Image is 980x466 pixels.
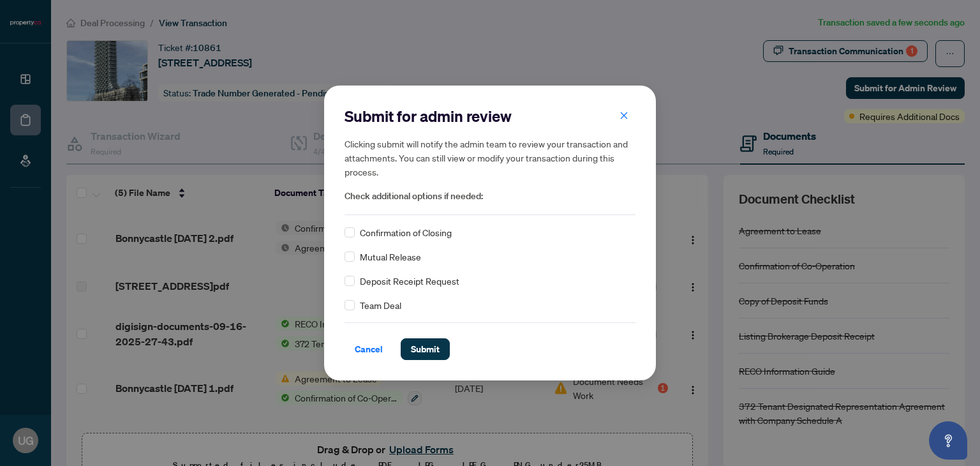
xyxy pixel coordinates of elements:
span: Deposit Receipt Request [360,274,459,288]
h2: Submit for admin review [345,106,635,126]
span: Team Deal [360,298,401,312]
span: close [620,111,628,120]
span: Cancel [355,339,383,359]
h5: Clicking submit will notify the admin team to review your transaction and attachments. You can st... [345,137,635,179]
span: Mutual Release [360,250,421,264]
span: Confirmation of Closing [360,225,452,239]
button: Cancel [345,338,393,360]
button: Open asap [929,421,967,460]
span: Check additional options if needed: [345,189,635,204]
span: Submit [411,339,440,359]
button: Submit [401,338,450,360]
